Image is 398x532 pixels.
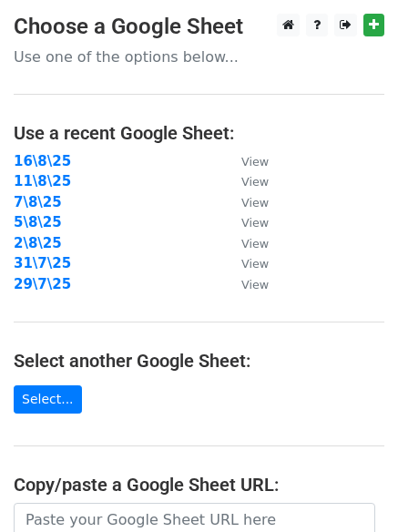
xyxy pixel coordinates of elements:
a: 11\8\25 [14,173,71,189]
a: View [223,276,269,292]
p: Use one of the options below... [14,47,384,66]
a: View [223,235,269,251]
a: View [223,194,269,210]
small: View [241,175,269,189]
small: View [241,237,269,251]
a: Select... [14,385,82,414]
a: 7\8\25 [14,194,62,210]
small: View [241,196,269,210]
small: View [241,216,269,230]
a: View [223,153,269,169]
h4: Use a recent Google Sheet: [14,122,384,144]
h4: Select another Google Sheet: [14,350,384,372]
small: View [241,278,269,292]
h3: Choose a Google Sheet [14,14,384,40]
small: View [241,155,269,169]
a: 16\8\25 [14,153,71,169]
a: 31\7\25 [14,255,71,271]
h4: Copy/paste a Google Sheet URL: [14,474,384,496]
a: 29\7\25 [14,276,71,292]
small: View [241,257,269,271]
a: 2\8\25 [14,235,62,251]
a: View [223,214,269,230]
a: 5\8\25 [14,214,62,230]
a: View [223,173,269,189]
a: View [223,255,269,271]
